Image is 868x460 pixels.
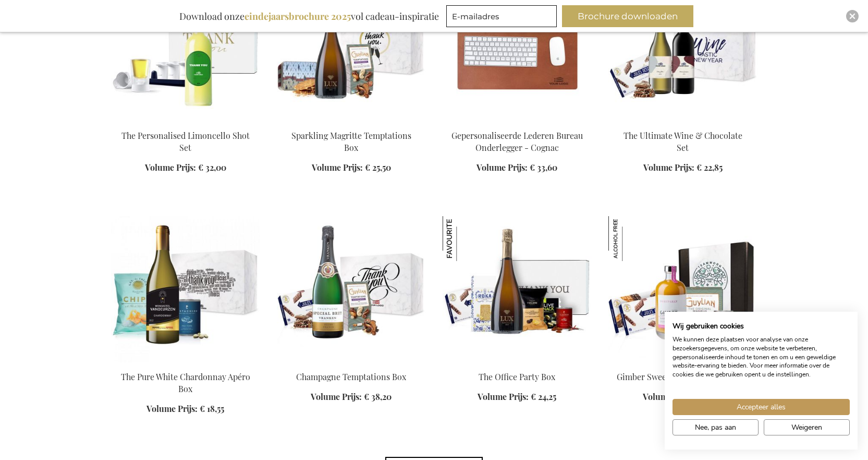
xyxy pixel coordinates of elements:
a: Champagne Temptations Box [277,358,426,368]
a: Volume Prijs: € 18,55 [146,403,224,415]
span: Volume Prijs: [311,391,362,402]
a: Gimber Sweet & Chocolate Gift Set [617,371,749,382]
span: Volume Prijs: [643,162,694,173]
button: Brochure downloaden [562,5,693,27]
a: Gepersonaliseerde Lederen Bureau Onderlegger - Cognac [451,130,583,153]
a: Sparkling Margritte Temptations Box [277,117,426,127]
a: The Personalised Limoncello Shot Set The Personalised Limoncello Shot Set [111,117,260,127]
a: Volume Prijs: € 25,50 [312,162,391,174]
div: Close [846,10,859,22]
b: eindejaarsbrochure 2025 [244,10,351,22]
span: Volume Prijs: [643,391,694,402]
span: Accepteer alles [737,402,786,412]
img: Close [849,13,855,19]
span: Volume Prijs: [145,162,196,173]
img: The Office Party Box [443,216,487,261]
span: € 22,85 [696,162,723,173]
img: Champagne Temptations Box [277,216,426,362]
form: marketing offers and promotions [446,5,560,30]
a: Personalised Leather Desk Pad - Cognac [443,117,592,127]
span: Nee, pas aan [695,422,736,433]
a: Volume Prijs: € 22,85 [643,162,723,174]
a: Beer Apéro Gift Box The Ultimate Wine & Chocolate Set [608,117,757,127]
img: The Pure White Chardonnay Apéro Box [111,216,260,362]
img: Gimber Sweet & Chocolate Gift Set [608,216,653,261]
a: The Personalised Limoncello Shot Set [121,130,250,153]
a: The Office Party Box [479,371,555,382]
span: Volume Prijs: [146,403,198,414]
span: € 18,55 [200,403,224,414]
a: The Office Party Box The Office Party Box [443,358,592,368]
a: The Ultimate Wine & Chocolate Set [624,130,742,153]
span: Volume Prijs: [478,391,529,402]
span: € 25,50 [365,162,391,173]
a: The Pure White Chardonnay Apéro Box [111,358,260,368]
a: Champagne Temptations Box [296,371,406,382]
button: Pas cookie voorkeuren aan [673,419,759,435]
a: Gimber Sweet & Chocolate Gift Set Gimber Sweet & Chocolate Gift Set [608,358,757,368]
span: € 33,60 [530,162,557,173]
a: Volume Prijs: € 32,00 [145,162,226,174]
div: Download onze vol cadeau-inspiratie [175,5,444,27]
span: Weigeren [791,422,822,433]
a: The Pure White Chardonnay Apéro Box [121,371,250,394]
h2: Wij gebruiken cookies [673,322,850,331]
a: Volume Prijs: € 24,25 [478,391,556,403]
span: Volume Prijs: [476,162,528,173]
button: Alle cookies weigeren [764,419,850,435]
span: € 24,25 [531,391,556,402]
a: Volume Prijs: € 33,60 [476,162,557,174]
img: The Office Party Box [443,216,592,362]
span: Volume Prijs: [312,162,363,173]
span: € 38,20 [364,391,392,402]
a: Volume Prijs: € 41,00 [643,391,723,403]
p: We kunnen deze plaatsen voor analyse van onze bezoekersgegevens, om onze website te verbeteren, g... [673,335,850,379]
input: E-mailadres [446,5,557,27]
a: Sparkling Magritte Temptations Box [291,130,411,153]
img: Gimber Sweet & Chocolate Gift Set [608,216,757,362]
button: Accepteer alle cookies [673,399,850,415]
a: Volume Prijs: € 38,20 [311,391,392,403]
span: € 32,00 [198,162,226,173]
